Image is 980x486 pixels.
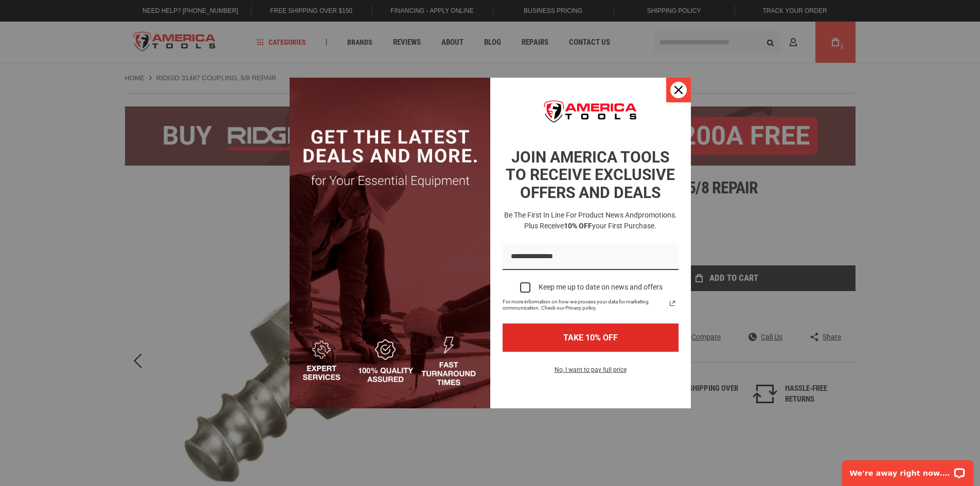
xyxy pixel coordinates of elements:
button: No, I want to pay full price [546,364,635,382]
h3: Be the first in line for product news and [501,210,681,231]
svg: link icon [666,297,679,310]
input: Email field [503,244,679,270]
span: For more information on how we process your data for marketing communication. Check our Privacy p... [503,299,666,311]
div: Keep me up to date on news and offers [539,283,663,292]
a: Read our Privacy Policy [666,297,679,310]
strong: JOIN AMERICA TOOLS TO RECEIVE EXCLUSIVE OFFERS AND DEALS [506,148,675,202]
strong: 10% OFF [564,222,592,230]
button: Close [666,78,691,102]
button: TAKE 10% OFF [503,323,679,352]
svg: close icon [674,86,683,94]
iframe: LiveChat chat widget [835,454,980,486]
